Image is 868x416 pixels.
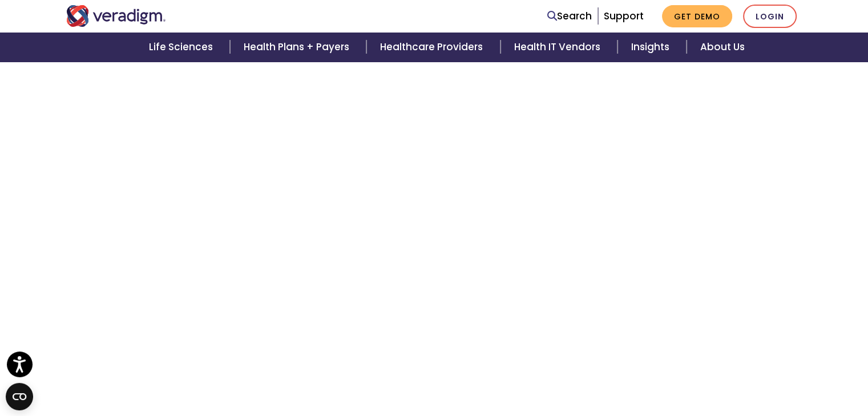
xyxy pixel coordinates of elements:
a: Healthcare Providers [366,33,500,62]
button: Open CMP widget [6,383,33,410]
a: Search [547,9,592,24]
a: About Us [687,33,758,62]
a: Login [743,5,797,28]
a: Health IT Vendors [500,33,617,62]
iframe: Drift Chat Widget [811,359,854,402]
a: Support [604,9,644,23]
a: Health Plans + Payers [230,33,366,62]
img: Veradigm logo [66,5,166,27]
a: Get Demo [662,5,732,27]
a: Life Sciences [135,33,230,62]
a: Insights [617,33,687,62]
